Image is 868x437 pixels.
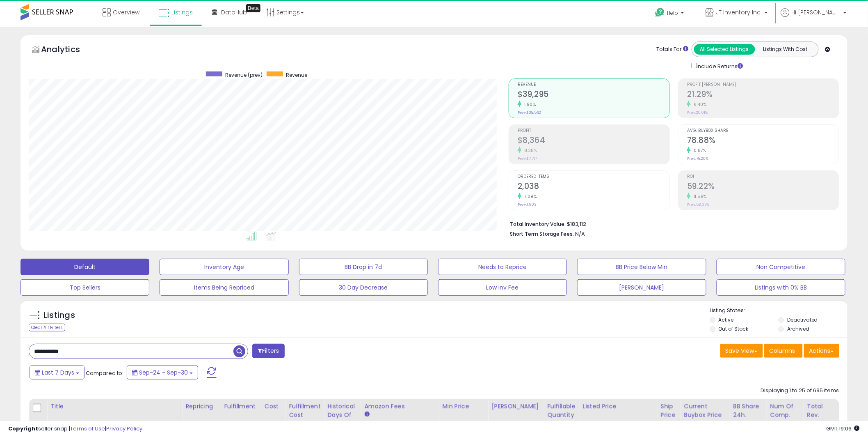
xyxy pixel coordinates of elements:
button: Sep-24 - Sep-30 [127,366,198,379]
div: Historical Days Of Supply [327,402,357,428]
div: Fulfillment Cost [289,402,320,419]
div: Total Rev. [807,402,837,419]
span: Profit [PERSON_NAME] [687,83,839,87]
h5: Listings [43,310,75,321]
div: Displaying 1 to 25 of 695 items [761,387,839,395]
div: Fulfillment [224,402,257,411]
b: Short Term Storage Fees: [510,230,574,237]
span: Columns [770,347,795,355]
p: Listing States: [710,307,847,315]
small: 0.87% [691,147,706,154]
span: 2025-10-8 19:06 GMT [827,425,860,432]
div: Clear All Filters [29,324,65,331]
button: BB Drop in 7d [299,259,428,275]
b: Total Inventory Value: [510,221,566,228]
div: Current Buybox Price [684,402,726,419]
span: Compared to: [86,369,123,377]
button: Default [21,259,149,275]
div: Num of Comp. [770,402,800,419]
small: Prev: $7,717 [518,156,537,161]
small: Prev: $38,562 [518,110,541,115]
button: Columns [764,344,803,358]
button: Listings With Cost [755,44,816,55]
h2: 59.22% [687,182,839,193]
button: Actions [804,344,839,358]
button: Inventory Age [160,259,288,275]
button: Top Sellers [21,279,149,296]
button: Listings with 0% BB [717,279,845,296]
span: Help [667,9,678,16]
div: Fulfillable Quantity [547,402,576,419]
i: Get Help [655,7,665,18]
button: 30 Day Decrease [299,279,428,296]
span: ROI [687,175,839,179]
label: Deactivated [787,316,818,323]
button: Items Being Repriced [160,279,288,296]
div: Amazon Fees [364,402,435,411]
small: Prev: 20.01% [687,110,708,115]
small: 7.09% [521,193,537,200]
div: Repricing [185,402,217,411]
span: JT Inventory Inc. [716,8,762,16]
div: seller snap | | [8,425,142,433]
a: Hi [PERSON_NAME] [781,8,847,27]
span: Last 7 Days [42,368,74,377]
h2: $39,295 [518,90,669,101]
button: [PERSON_NAME] [577,279,706,296]
h5: Analytics [41,44,96,57]
span: DataHub [221,8,247,16]
a: Privacy Policy [106,425,142,432]
div: Title [50,402,178,411]
span: Hi [PERSON_NAME] [792,8,841,16]
h2: 78.88% [687,136,839,147]
li: $183,112 [510,218,833,228]
button: BB Price Below Min [577,259,706,275]
strong: Copyright [8,425,38,432]
small: 6.40% [691,101,707,108]
span: Ordered Items [518,175,669,179]
div: Cost [265,402,282,411]
button: Save View [720,344,763,358]
span: Listings [171,8,193,16]
div: [PERSON_NAME] [491,402,540,411]
h2: 2,038 [518,182,669,193]
div: Min Price [442,402,484,411]
small: Prev: 53.07% [687,202,709,207]
a: Help [649,1,692,27]
button: Non Competitive [717,259,845,275]
label: Active [719,316,734,323]
span: Sep-24 - Sep-30 [139,368,188,377]
small: Amazon Fees. [364,411,369,418]
span: Revenue (prev) [225,71,263,78]
button: All Selected Listings [694,44,755,55]
button: Low Inv Fee [438,279,567,296]
small: Prev: 1,903 [518,202,537,207]
span: N/A [575,230,585,238]
span: Avg. Buybox Share [687,129,839,133]
span: Revenue [518,83,669,87]
div: BB Share 24h. [733,402,763,419]
h2: $8,364 [518,136,669,147]
div: Tooltip anchor [246,4,260,12]
small: 1.90% [521,101,536,108]
span: Revenue [286,71,307,78]
button: Last 7 Days [30,366,85,379]
label: Out of Stock [719,325,749,332]
small: Prev: 78.20% [687,156,708,161]
label: Archived [787,325,809,332]
div: Include Returns [685,61,753,70]
div: Listed Price [583,402,654,411]
span: Profit [518,129,669,133]
span: Overview [113,8,139,16]
small: 8.38% [521,147,537,154]
h2: 21.29% [687,90,839,101]
div: Totals For [657,46,689,53]
small: 11.59% [691,193,707,200]
div: Ship Price [661,402,677,419]
a: Terms of Use [70,425,105,432]
button: Needs to Reprice [438,259,567,275]
button: Filters [252,344,284,358]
